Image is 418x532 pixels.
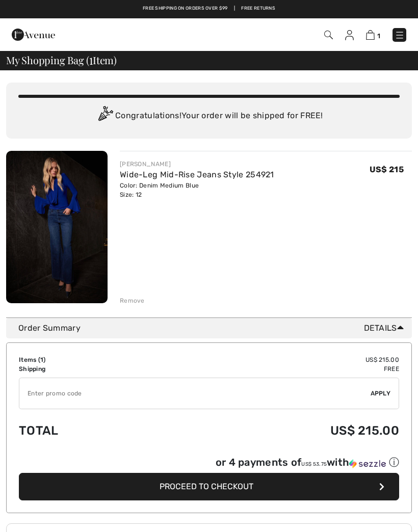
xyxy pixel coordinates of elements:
[160,482,253,491] span: Proceed to Checkout
[19,378,371,409] input: Promo code
[364,322,408,334] span: Details
[19,413,158,448] td: Total
[158,364,399,374] td: Free
[89,52,93,66] span: 1
[395,30,405,40] img: Menu
[143,5,228,12] a: Free shipping on orders over $99
[158,413,399,448] td: US$ 215.00
[324,31,333,39] img: Search
[216,456,399,469] div: or 4 payments of with
[349,459,386,468] img: Sezzle
[40,356,43,363] span: 1
[370,165,404,174] span: US$ 215
[19,456,399,473] div: or 4 payments ofUS$ 53.75withSezzle Click to learn more about Sezzle
[366,29,380,41] a: 1
[158,355,399,364] td: US$ 215.00
[12,29,55,39] a: 1ère Avenue
[18,322,408,334] div: Order Summary
[120,159,274,169] div: [PERSON_NAME]
[95,106,115,126] img: Congratulation2.svg
[19,473,399,500] button: Proceed to Checkout
[19,364,158,374] td: Shipping
[301,461,327,467] span: US$ 53.75
[366,30,375,40] img: Shopping Bag
[19,355,158,364] td: Items ( )
[12,24,55,45] img: 1ère Avenue
[371,389,391,398] span: Apply
[234,5,235,12] span: |
[241,5,275,12] a: Free Returns
[120,181,274,199] div: Color: Denim Medium Blue Size: 12
[6,55,117,65] span: My Shopping Bag ( Item)
[120,296,145,305] div: Remove
[120,170,274,179] a: Wide-Leg Mid-Rise Jeans Style 254921
[6,151,108,303] img: Wide-Leg Mid-Rise Jeans Style 254921
[345,30,354,40] img: My Info
[377,32,380,40] span: 1
[18,106,400,126] div: Congratulations! Your order will be shipped for FREE!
